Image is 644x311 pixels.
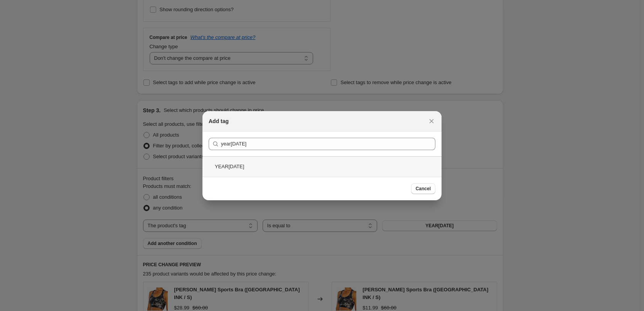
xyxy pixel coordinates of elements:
input: Search tags [221,138,435,150]
button: Close [426,116,437,127]
button: Cancel [411,183,435,194]
span: Cancel [416,186,431,192]
h2: Add tag [209,117,229,125]
div: YEAR[DATE] [202,156,442,177]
